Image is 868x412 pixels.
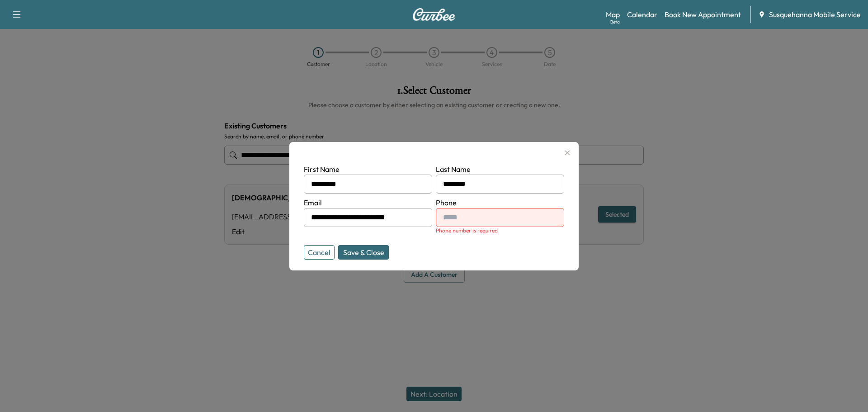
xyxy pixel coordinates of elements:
a: Book New Appointment [665,9,741,20]
span: Susquehanna Mobile Service [769,9,861,20]
label: Email [304,198,322,207]
button: Save & Close [338,245,389,260]
a: Calendar [627,9,657,20]
a: MapBeta [606,9,620,20]
label: Last Name [436,165,471,174]
div: Beta [610,19,620,25]
label: First Name [304,165,340,174]
label: Phone [436,198,457,207]
div: Phone number is required [436,227,564,234]
img: Curbee Logo [412,8,456,21]
button: Cancel [304,245,335,260]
